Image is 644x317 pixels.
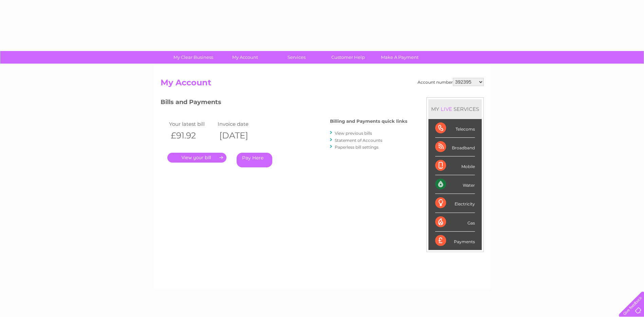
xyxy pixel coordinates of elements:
div: Account number [418,78,484,86]
a: Services [269,51,325,64]
div: Payments [435,232,475,250]
div: MY SERVICES [428,99,482,119]
h3: Bills and Payments [161,97,407,109]
div: LIVE [439,106,454,112]
a: Paperless bill settings [335,145,379,150]
th: £91.92 [167,129,216,143]
a: Customer Help [320,51,376,64]
h4: Billing and Payments quick links [330,119,407,124]
div: Electricity [435,194,475,213]
a: My Account [217,51,273,64]
a: Pay Here [237,153,272,167]
div: Gas [435,213,475,232]
a: Statement of Accounts [335,138,382,143]
div: Telecoms [435,119,475,138]
a: . [167,153,226,163]
a: My Clear Business [165,51,221,64]
div: Mobile [435,156,475,175]
td: Your latest bill [167,119,216,129]
a: Make A Payment [372,51,428,64]
th: [DATE] [216,129,265,143]
h2: My Account [161,78,484,91]
a: View previous bills [335,131,372,136]
div: Broadband [435,138,475,156]
td: Invoice date [216,119,265,129]
div: Water [435,175,475,194]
